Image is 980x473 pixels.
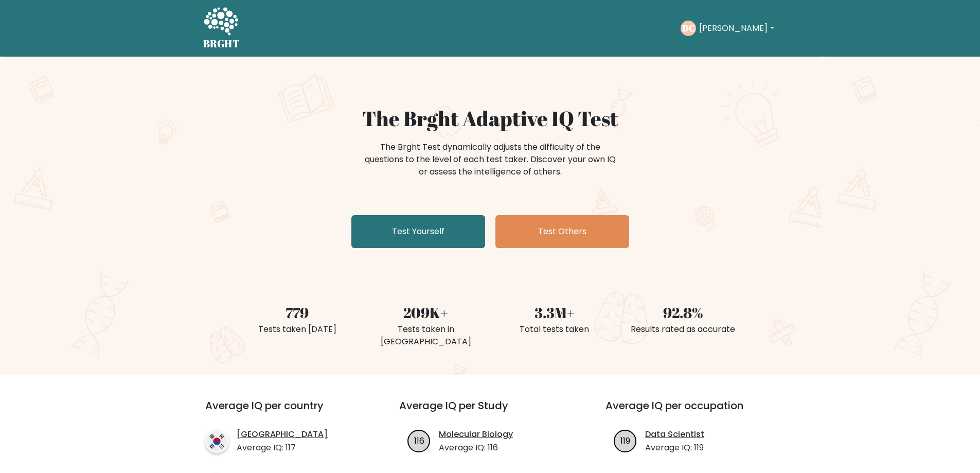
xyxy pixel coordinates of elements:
[496,323,613,336] div: Total tests taken
[496,302,613,323] div: 3.3M+
[205,430,228,453] img: country
[645,442,704,454] p: Average IQ: 119
[439,428,513,441] a: Molecular Biology
[414,434,424,446] text: 116
[439,442,513,454] p: Average IQ: 116
[645,428,704,441] a: Data Scientist
[368,302,484,323] div: 209K+
[237,428,328,441] a: [GEOGRAPHIC_DATA]
[362,141,619,178] div: The Brght Test dynamically adjusts the difficulty of the questions to the level of each test take...
[237,442,328,454] p: Average IQ: 117
[203,38,240,50] h5: BRGHT
[351,215,485,248] a: Test Yourself
[682,22,695,34] text: DC
[239,323,355,336] div: Tests taken [DATE]
[495,215,629,248] a: Test Others
[696,22,777,35] button: [PERSON_NAME]
[239,106,741,131] h1: The Brght Adaptive IQ Test
[205,399,362,424] h3: Average IQ per country
[605,399,787,424] h3: Average IQ per occupation
[239,302,355,323] div: 779
[625,323,741,336] div: Results rated as accurate
[625,302,741,323] div: 92.8%
[620,434,630,446] text: 119
[203,4,240,52] a: BRGHT
[368,323,484,348] div: Tests taken in [GEOGRAPHIC_DATA]
[399,399,581,424] h3: Average IQ per Study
